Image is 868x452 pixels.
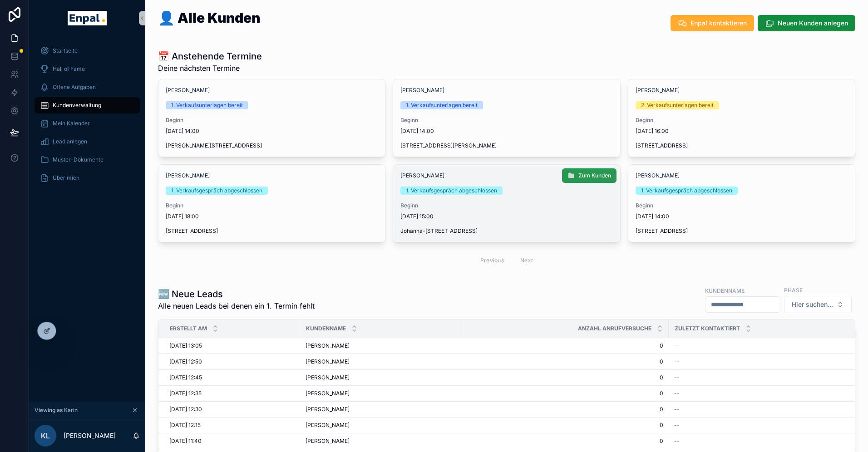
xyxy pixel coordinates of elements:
a: [PERSON_NAME] [636,172,680,179]
span: [DATE] 14:00 [166,128,378,135]
span: Kundenverwaltung [53,102,101,109]
span: Deine nächsten Termine [158,63,262,74]
a: [PERSON_NAME] [166,172,210,179]
span: Offene Aufgaben [53,84,96,91]
a: -- [674,342,853,349]
label: Phase [784,286,803,294]
a: -- [674,374,853,381]
span: [PERSON_NAME] [306,406,350,413]
span: 0 [467,406,663,413]
div: 1. Verkaufsunterlagen bereit [406,101,478,109]
span: Startseite [53,47,78,54]
a: Mein Kalender [35,115,140,132]
span: [DATE] 12:45 [169,374,202,381]
a: -- [674,390,853,397]
a: [DATE] 12:30 [169,406,295,413]
a: Hall of Fame [35,61,140,77]
span: [PERSON_NAME][STREET_ADDRESS] [166,142,378,149]
span: Mein Kalender [53,120,90,127]
span: -- [674,374,680,381]
a: 0 [467,390,663,397]
span: Johanna-[STREET_ADDRESS] [400,227,612,235]
div: scrollable content [29,36,145,198]
span: Über mich [53,174,79,182]
span: [PERSON_NAME] [306,342,350,349]
span: Viewing as Karin [35,407,78,414]
a: Kundenverwaltung [35,97,140,113]
span: KL [41,430,50,441]
a: [PERSON_NAME] [306,342,456,349]
span: [STREET_ADDRESS] [166,227,378,235]
span: Alle neuen Leads bei denen ein 1. Termin fehlt [158,300,315,311]
div: 1. Verkaufsgespräch abgeschlossen [406,187,497,195]
span: Hier suchen... [792,300,833,309]
span: -- [674,358,680,365]
a: [PERSON_NAME] [400,87,444,94]
span: [DATE] 12:15 [169,422,201,429]
div: 1. Verkaufsgespräch abgeschlossen [641,187,732,195]
a: 0 [467,374,663,381]
a: [DATE] 12:45 [169,374,295,381]
a: [DATE] 12:15 [169,422,295,429]
span: Muster-Dokumente [53,156,104,163]
span: [STREET_ADDRESS] [636,142,848,149]
div: 1. Verkaufsunterlagen bereit [171,101,243,109]
h1: 👤 Alle Kunden [158,11,260,25]
a: 0 [467,358,663,365]
a: 0 [467,342,663,349]
span: [DATE] 11:40 [169,437,202,445]
p: [PERSON_NAME] [64,431,116,440]
span: [DATE] 12:35 [169,390,202,397]
a: [PERSON_NAME] [306,422,456,429]
span: Beginn [166,202,378,209]
span: Beginn [636,117,848,124]
a: -- [674,437,853,445]
button: Select Button [784,296,852,313]
span: -- [674,342,680,349]
h1: 📅 Anstehende Termine [158,50,262,63]
a: Lead anlegen [35,133,140,150]
a: -- [674,422,853,429]
span: Beginn [400,202,612,209]
a: [PERSON_NAME] [306,390,456,397]
a: [DATE] 12:35 [169,390,295,397]
a: -- [674,358,853,365]
span: [DATE] 16:00 [636,128,848,135]
a: -- [674,406,853,413]
span: [PERSON_NAME] [306,422,350,429]
a: 0 [467,422,663,429]
span: [DATE] 12:30 [169,406,202,413]
span: Beginn [166,117,378,124]
img: App logo [68,11,106,25]
span: Erstellt Am [170,325,207,332]
span: [DATE] 12:50 [169,358,202,365]
span: Kundenname [306,325,346,332]
span: -- [674,437,680,445]
span: [STREET_ADDRESS] [636,227,848,235]
a: 0 [467,437,663,445]
a: [PERSON_NAME] [636,87,680,94]
a: Startseite [35,43,140,59]
span: [DATE] 18:00 [166,213,378,220]
div: 2. Verkaufsunterlagen bereit [641,101,714,109]
a: [DATE] 12:50 [169,358,295,365]
span: Zuletzt kontaktiert [675,325,740,332]
h1: 🆕 Neue Leads [158,288,315,300]
div: 1. Verkaufsgespräch abgeschlossen [171,187,262,195]
a: [DATE] 11:40 [169,437,295,445]
label: Kundenname [705,286,745,295]
a: [PERSON_NAME] [400,172,444,179]
a: Über mich [35,170,140,186]
span: Hall of Fame [53,65,85,73]
span: [PERSON_NAME] [306,374,350,381]
span: Lead anlegen [53,138,87,145]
